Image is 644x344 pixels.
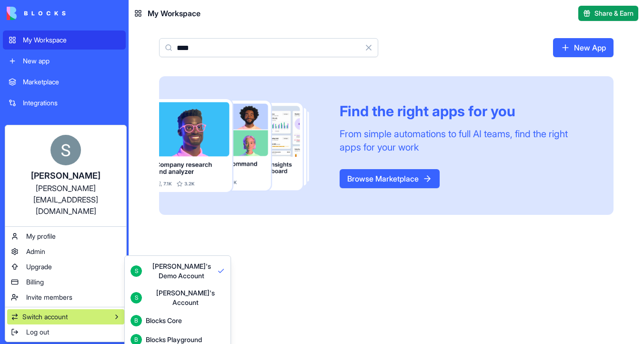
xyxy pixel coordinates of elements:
[15,169,117,182] div: [PERSON_NAME]
[26,293,72,302] span: Invite members
[7,259,124,274] a: Upgrade
[50,135,81,165] img: ACg8ocKnDTHbS00rqwWSHQfXf8ia04QnQtz5EDX_Ef5UNrjqV-k=s96-c
[15,182,117,217] div: [PERSON_NAME][EMAIL_ADDRESS][DOMAIN_NAME]
[3,128,126,135] span: Recent
[26,327,49,337] span: Log out
[22,312,68,322] span: Switch account
[7,127,124,224] a: [PERSON_NAME][PERSON_NAME][EMAIL_ADDRESS][DOMAIN_NAME]
[7,290,124,305] a: Invite members
[26,277,44,287] span: Billing
[7,274,124,290] a: Billing
[7,244,124,259] a: Admin
[26,247,45,256] span: Admin
[26,232,56,241] span: My profile
[7,229,124,244] a: My profile
[26,262,52,272] span: Upgrade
